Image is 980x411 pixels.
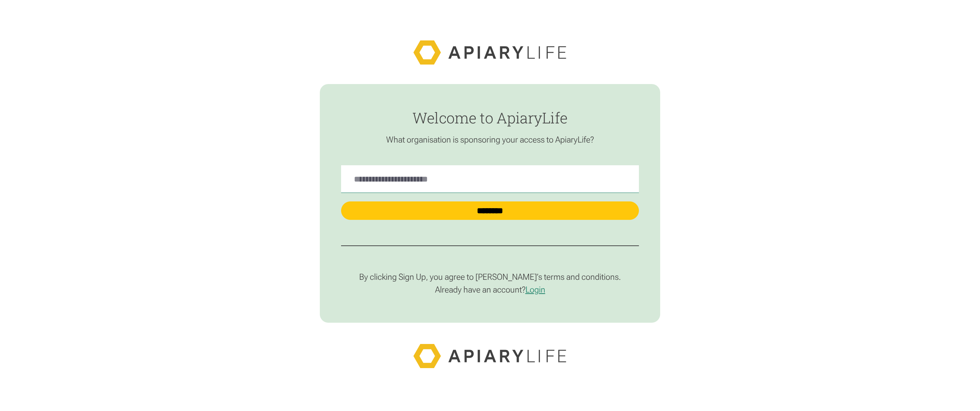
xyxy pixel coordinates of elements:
a: Login [525,285,545,295]
h1: Welcome to ApiaryLife [341,110,639,126]
p: What organisation is sponsoring your access to ApiaryLife? [341,134,639,145]
form: find-employer [320,84,660,323]
p: By clicking Sign Up, you agree to [PERSON_NAME]’s terms and conditions. [341,272,639,282]
p: Already have an account? [341,284,639,295]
